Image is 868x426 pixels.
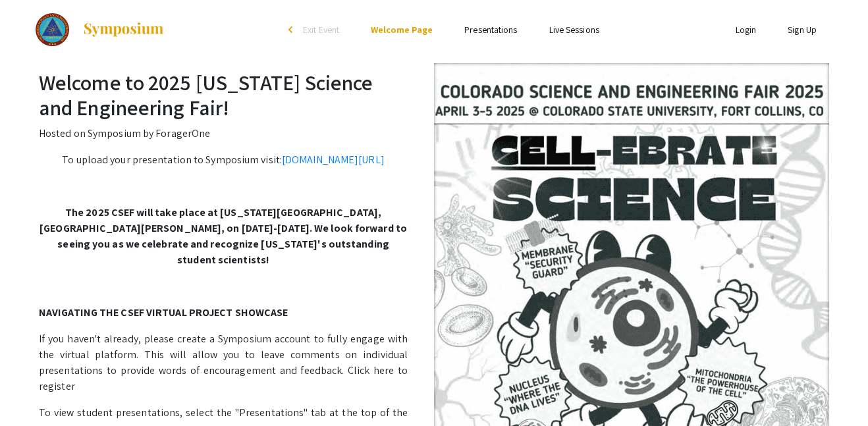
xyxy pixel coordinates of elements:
[36,13,165,46] a: 2025 Colorado Science and Engineering Fair
[39,306,288,319] strong: NAVIGATING THE CSEF VIRTUAL PROJECT SHOWCASE
[371,24,433,36] a: Welcome Page
[40,205,407,267] strong: The 2025 CSEF will take place at [US_STATE][GEOGRAPHIC_DATA], [GEOGRAPHIC_DATA][PERSON_NAME], on ...
[288,26,296,34] div: arrow_back_ios
[82,22,165,38] img: Symposium by ForagerOne
[303,24,339,36] span: Exit Event
[788,24,817,36] a: Sign Up
[39,331,829,394] p: If you haven't already, please create a Symposium account to fully engage with the virtual platfo...
[464,24,517,36] a: Presentations
[282,153,385,167] a: [DOMAIN_NAME][URL]
[549,24,599,36] a: Live Sessions
[36,13,69,46] img: 2025 Colorado Science and Engineering Fair
[39,126,829,142] p: Hosted on Symposium by ForagerOne
[736,24,757,36] a: Login
[39,152,829,168] p: To upload your presentation to Symposium visit:
[39,70,829,120] h2: Welcome to 2025 [US_STATE] Science and Engineering Fair!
